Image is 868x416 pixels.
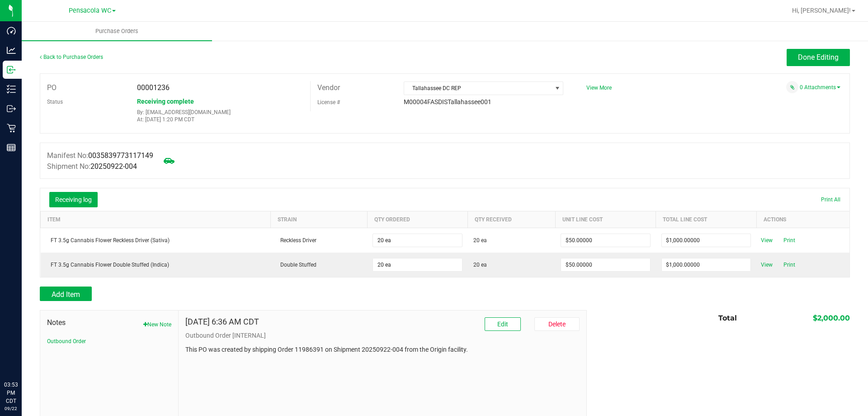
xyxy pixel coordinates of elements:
[656,211,757,228] th: Total Line Cost
[800,84,840,91] a: 0 Attachments
[555,211,656,228] th: Unit Line Cost
[69,7,111,14] span: Pensacola WC
[7,26,16,35] inline-svg: Dashboard
[40,54,103,60] a: Back to Purchase Orders
[662,258,751,271] input: $0.00000
[137,83,170,92] span: 00001236
[792,7,851,14] span: Hi, [PERSON_NAME]!
[40,287,92,301] button: Add Item
[52,290,80,299] span: Add Item
[662,234,751,247] input: $0.00000
[561,234,650,247] input: $0.00000
[46,236,265,244] div: FT 3.5g Cannabis Flower Reckless Driver (Sativa)
[137,116,303,123] p: At: [DATE] 1:20 PM CDT
[276,237,316,244] span: Reckless Driver
[756,211,849,228] th: Actions
[813,314,850,322] span: $2,000.00
[9,344,36,371] iframe: Resource center
[534,317,580,331] button: Delete
[47,95,63,109] label: Status
[185,317,259,326] h4: [DATE] 6:36 AM CDT
[137,98,194,105] span: Receiving complete
[88,151,153,160] span: 0035839773117149
[497,320,508,328] span: Edit
[561,258,650,271] input: $0.00000
[786,81,798,93] span: Attach a document
[143,320,171,329] button: New Note
[404,98,491,105] span: M00004FASDISTallahassee001
[185,345,580,354] p: This PO was created by shipping Order 11986391 on Shipment 20250922-004 from the Origin facility.
[7,85,16,94] inline-svg: Inventory
[548,320,566,328] span: Delete
[47,337,86,345] button: Outbound Order
[780,235,798,246] span: Print
[7,124,16,133] inline-svg: Retail
[373,258,462,271] input: 0 ea
[468,211,556,228] th: Qty Received
[4,381,18,405] p: 03:53 PM CDT
[4,405,18,412] p: 09/22
[798,53,839,62] span: Done Editing
[758,235,776,246] span: View
[367,211,468,228] th: Qty Ordered
[485,317,521,331] button: Edit
[22,22,212,41] a: Purchase Orders
[473,261,487,269] span: 20 ea
[185,331,580,340] p: Outbound Order [INTERNAL]
[137,109,303,115] p: By: [EMAIL_ADDRESS][DOMAIN_NAME]
[270,211,367,228] th: Strain
[160,152,178,170] span: Mark as not Arrived
[46,261,265,269] div: FT 3.5g Cannabis Flower Double Stuffed (Indica)
[787,49,850,66] button: Done Editing
[7,46,16,55] inline-svg: Analytics
[473,236,487,244] span: 20 ea
[821,196,840,203] span: Print All
[47,81,57,95] label: PO
[317,96,340,109] label: License #
[83,27,151,35] span: Purchase Orders
[586,85,612,91] a: View More
[373,234,462,247] input: 0 ea
[758,259,776,270] span: View
[7,143,16,152] inline-svg: Reports
[404,82,552,95] span: Tallahassee DC REP
[47,150,153,161] label: Manifest No:
[47,317,171,328] span: Notes
[276,262,316,268] span: Double Stuffed
[718,314,737,322] span: Total
[90,162,137,171] span: 20250922-004
[780,259,798,270] span: Print
[49,192,98,207] button: Receiving log
[317,81,340,95] label: Vendor
[7,104,16,113] inline-svg: Outbound
[41,211,271,228] th: Item
[47,161,137,172] label: Shipment No:
[7,65,16,74] inline-svg: Inbound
